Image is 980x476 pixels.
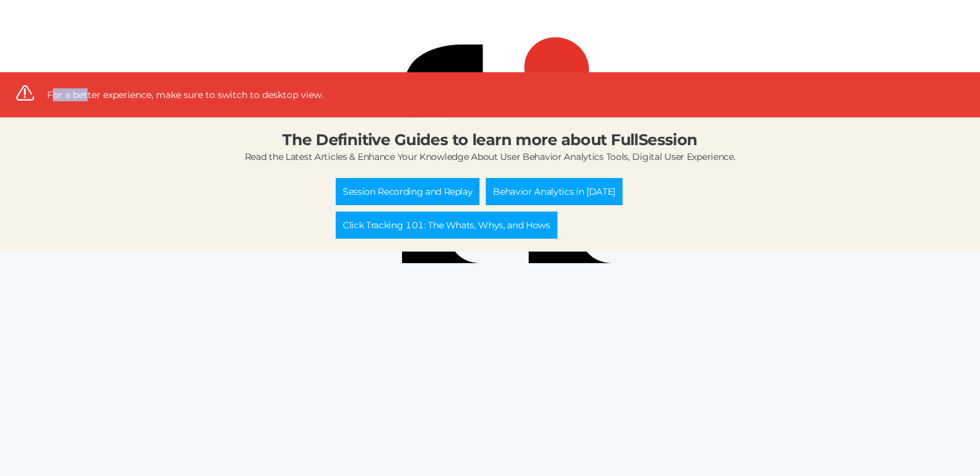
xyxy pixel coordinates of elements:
[282,130,697,149] div: The Definitive Guides to learn more about FullSession
[245,149,736,165] div: Read the Latest Articles & Enhance Your Knowledge About User Behavior Analytics Tools, Digital Us...
[47,88,323,101] div: For a better experience, make sure to switch to desktop view.
[336,178,479,205] a: Session Recording and Replay
[336,212,557,239] a: Click Tracking 101: The Whats, Whys, and Hows
[486,178,622,205] a: Behavior Analytics in [DATE]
